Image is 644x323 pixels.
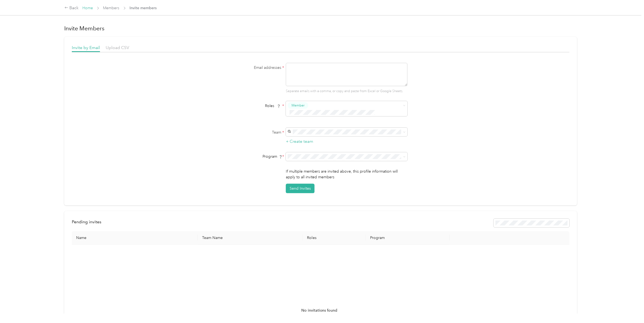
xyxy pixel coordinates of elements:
span: No invitations found [301,308,338,314]
button: + Create team [286,138,313,145]
th: Team Name [198,231,303,245]
th: Name [72,231,198,245]
button: Send Invites [286,184,315,193]
iframe: Everlance-gr Chat Button Frame [614,293,644,323]
div: Resend all invitations [494,219,569,227]
th: Roles [303,231,366,245]
span: Invite by Email [72,45,100,50]
span: Invite members [130,5,157,11]
div: Back [64,5,79,11]
p: If multiple members are invited above, this profile information will apply to all invited members [286,169,407,180]
span: Upload CSV [106,45,129,50]
div: Program [216,154,284,159]
div: left-menu [72,219,105,227]
a: Members [103,6,119,10]
button: Member [288,102,308,109]
span: Member [292,103,305,108]
label: Team [216,130,284,135]
label: Email addresses [216,65,284,70]
span: Roles [263,102,282,110]
span: Pending invites [72,219,101,224]
div: info-bar [72,219,569,227]
p: Separate emails with a comma, or copy and paste from Excel or Google Sheets. [286,89,407,94]
th: Program [366,231,450,245]
h1: Invite Members [64,25,577,32]
a: Home [82,6,93,10]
